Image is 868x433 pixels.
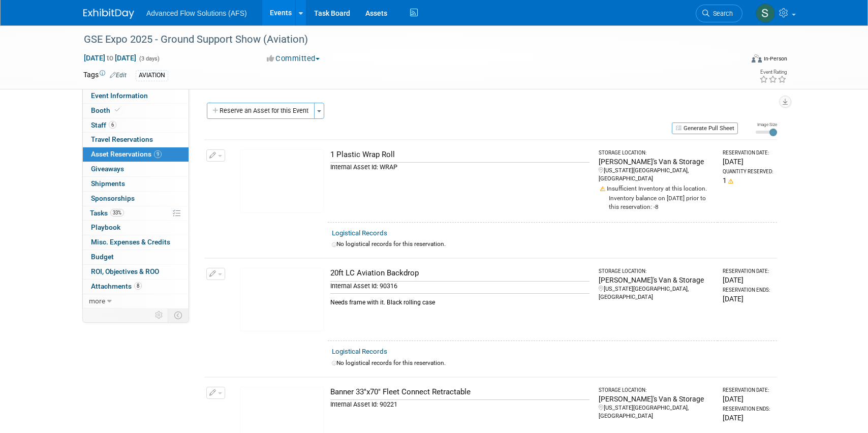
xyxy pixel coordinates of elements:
div: Internal Asset Id: 90221 [330,399,590,409]
a: Asset Reservations9 [83,147,189,162]
div: Reservation Date: [723,268,773,275]
span: Giveaways [91,165,124,173]
img: Steve McAnally [756,4,775,23]
a: Budget [83,250,189,264]
div: [US_STATE][GEOGRAPHIC_DATA], [GEOGRAPHIC_DATA] [599,167,714,183]
div: [DATE] [723,157,773,167]
div: Inventory balance on [DATE] prior to this reservation: -8 [599,193,714,211]
a: Sponsorships [83,192,189,206]
a: ROI, Objectives & ROO [83,265,189,279]
div: [DATE] [723,394,773,404]
a: Logistical Records [332,229,387,237]
div: Quantity Reserved: [723,168,773,175]
span: ROI, Objectives & ROO [91,267,159,275]
div: [US_STATE][GEOGRAPHIC_DATA], [GEOGRAPHIC_DATA] [599,404,714,420]
div: Insufficient Inventory at this location. [599,183,714,193]
div: [DATE] [723,294,773,304]
div: No logistical records for this reservation. [332,240,773,249]
div: Reservation Ends: [723,287,773,294]
td: Tags [83,70,127,81]
span: to [105,54,115,62]
a: Shipments [83,177,189,191]
div: [US_STATE][GEOGRAPHIC_DATA], [GEOGRAPHIC_DATA] [599,285,714,301]
a: Attachments8 [83,280,189,294]
a: Staff6 [83,118,189,133]
div: [DATE] [723,275,773,285]
a: Booth [83,104,189,118]
span: Shipments [91,179,125,188]
span: [DATE] [DATE] [83,53,137,63]
span: Event Information [91,91,148,100]
span: Search [709,10,733,17]
span: 9 [154,150,162,158]
a: Tasks33% [83,206,189,221]
span: Booth [91,106,122,114]
td: Personalize Event Tab Strip [150,308,168,322]
img: Format-Inperson.png [752,54,762,63]
span: Attachments [91,282,142,290]
span: Tasks [90,209,124,217]
a: Travel Reservations [83,133,189,147]
div: Storage Location: [599,268,714,275]
span: Travel Reservations [91,135,153,143]
div: Event Rating [759,70,787,75]
div: [PERSON_NAME]'s Van & Storage [599,157,714,167]
div: 20ft LC Aviation Backdrop [330,268,590,279]
div: GSE Expo 2025 - Ground Support Show (Aviation) [80,30,727,49]
div: Reservation Date: [723,149,773,157]
div: Needs frame with it. Black rolling case [330,293,590,307]
a: Search [696,5,742,22]
span: more [89,297,105,305]
span: 33% [110,209,124,216]
div: [PERSON_NAME]'s Van & Storage [599,394,714,404]
div: [DATE] [723,413,773,423]
span: (3 days) [138,55,160,62]
div: Internal Asset Id: 90316 [330,281,590,291]
div: Internal Asset Id: WRAP [330,162,590,172]
a: more [83,294,189,308]
button: Committed [263,53,324,64]
span: Misc. Expenses & Credits [91,238,170,246]
button: Generate Pull Sheet [672,122,738,134]
div: Event Format [683,53,787,68]
a: Misc. Expenses & Credits [83,235,189,250]
span: Staff [91,121,116,129]
a: Edit [110,72,127,79]
div: No logistical records for this reservation. [332,359,773,367]
a: Playbook [83,221,189,235]
div: [PERSON_NAME]'s Van & Storage [599,275,714,285]
span: Budget [91,253,114,261]
div: 1 [723,175,773,185]
div: 1 Plastic Wrap Roll [330,149,590,160]
i: Booth reservation complete [115,107,120,113]
div: In-Person [763,55,787,63]
a: Event Information [83,89,189,103]
span: 6 [109,121,116,129]
img: View Images [240,149,324,213]
button: Reserve an Asset for this Event [207,103,315,119]
img: ExhibitDay [83,9,134,19]
td: Toggle Event Tabs [168,308,189,322]
span: 8 [134,282,142,290]
span: Playbook [91,223,120,231]
div: Storage Location: [599,149,714,157]
div: Reservation Ends: [723,406,773,413]
div: Reservation Date: [723,387,773,394]
a: Logistical Records [332,348,387,355]
div: Storage Location: [599,387,714,394]
span: Advanced Flow Solutions (AFS) [146,9,247,17]
a: Giveaways [83,162,189,176]
span: Sponsorships [91,194,135,202]
span: Asset Reservations [91,150,162,158]
img: View Images [240,268,324,331]
div: Banner 33"x70" Fleet Connect Retractable [330,387,590,397]
div: Image Size [756,121,777,128]
div: AVIATION [136,70,168,81]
